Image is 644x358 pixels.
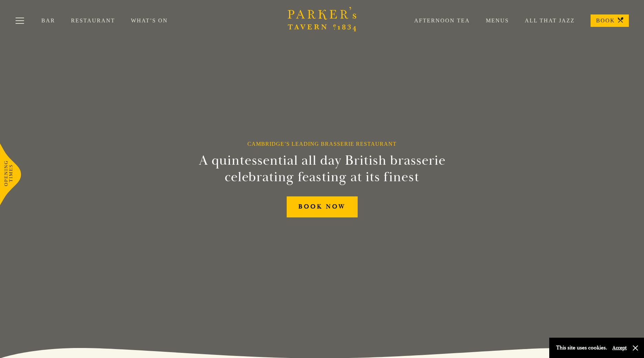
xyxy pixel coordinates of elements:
button: Close and accept [632,345,639,351]
h2: A quintessential all day British brasserie celebrating feasting at its finest [165,152,479,185]
h1: Cambridge’s Leading Brasserie Restaurant [247,141,397,147]
button: Accept [612,345,627,351]
a: BOOK NOW [287,196,358,217]
p: This site uses cookies. [556,343,607,353]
